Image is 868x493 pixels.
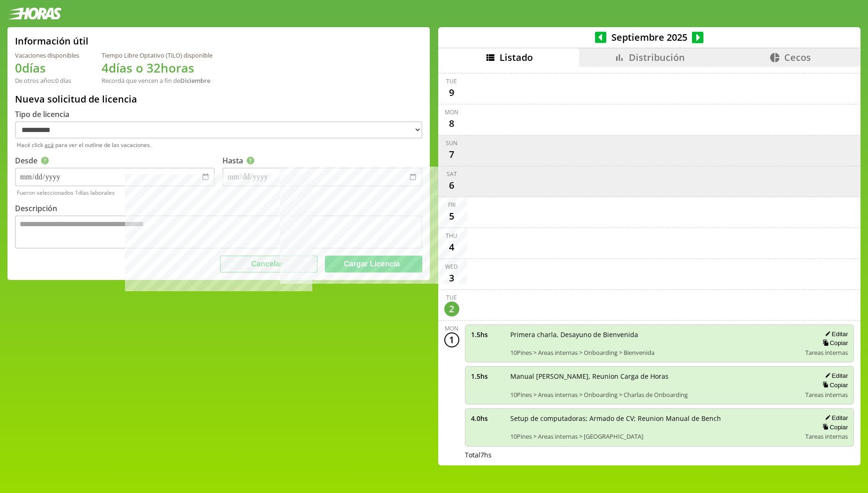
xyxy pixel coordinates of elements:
[41,157,49,165] article: Más información
[17,189,422,197] span: Fueron seleccionados días laborales
[15,51,79,59] div: Vacaciones disponibles
[471,414,504,423] span: 4.0 hs
[820,339,848,347] button: Copiar
[222,155,256,166] label: Hasta
[15,155,50,166] label: Desde
[444,240,459,255] div: 4
[805,432,848,441] span: Tareas internas
[510,348,799,357] span: 10Pines > Areas internas > Onboarding > Bienvenida
[446,294,457,302] div: Tue
[15,203,422,213] div: Descripción
[220,256,317,272] button: Cancelar
[822,414,848,422] button: Editar
[7,7,62,20] img: logotipo
[510,432,799,441] span: 10Pines > Areas internas > [GEOGRAPHIC_DATA]
[805,348,848,357] span: Tareas internas
[510,414,799,423] span: Setup de computadoras; Armado de CV; Reunion Manual de Bench
[444,271,459,286] div: 3
[444,332,459,347] div: 1
[471,372,504,381] span: 1.5 hs
[41,157,49,165] span: ?
[629,51,685,64] span: Distribución
[444,302,459,316] div: 2
[102,59,213,76] h1: 4 días o 32 horas
[820,381,848,389] button: Copiar
[465,450,854,459] div: Total 7 hs
[510,330,799,339] span: Primera charla, Desayuno de Bienvenida
[446,232,457,240] div: Thu
[510,390,799,399] span: 10Pines > Areas internas > Onboarding > Charlas de Onboarding
[44,141,54,149] a: acá
[445,108,458,116] div: Mon
[500,51,533,64] span: Listado
[444,116,459,131] div: 8
[444,178,459,193] div: 6
[448,201,456,209] div: Fri
[15,109,422,119] div: Tipo de licencia
[15,59,79,76] h1: 0 días
[247,157,255,165] article: Más información
[444,85,459,100] div: 9
[180,76,210,85] b: Diciembre
[15,76,79,85] div: De otros años: 0 días
[446,139,457,147] div: Sun
[445,263,458,271] div: Wed
[446,77,457,85] div: Tue
[444,209,459,224] div: 5
[17,141,422,149] span: Hacé click para ver el outline de las vacaciones.
[15,35,88,47] h2: Información útil
[445,324,458,332] div: Mon
[510,372,799,381] span: Manual [PERSON_NAME], Reunion Carga de Horas
[325,256,422,272] button: Cargar Licencia
[438,67,861,464] div: scrollable content
[784,51,811,64] span: Cecos
[805,390,848,399] span: Tareas internas
[15,121,422,139] select: Tipo de licencia
[444,147,459,162] div: 7
[102,76,213,85] div: Recordá que vencen a fin de
[251,260,283,268] span: Cancelar
[15,93,422,105] h2: Nueva solicitud de licencia
[447,170,457,178] div: Sat
[471,330,504,339] span: 1.5 hs
[102,51,213,59] div: Tiempo Libre Optativo (TiLO) disponible
[822,330,848,338] button: Editar
[820,423,848,431] button: Copiar
[247,157,255,165] span: ?
[822,372,848,380] button: Editar
[75,189,78,197] span: 1
[344,260,400,268] span: Cargar Licencia
[606,31,692,44] span: Septiembre 2025
[15,215,422,249] textarea: Descripción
